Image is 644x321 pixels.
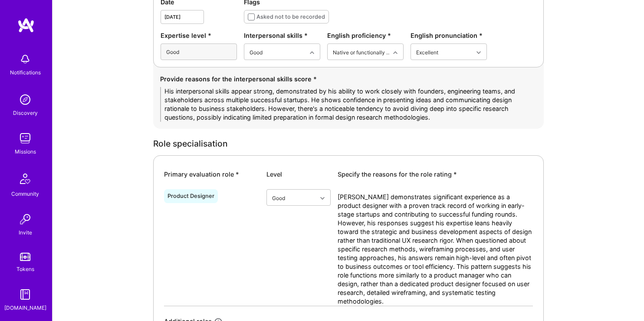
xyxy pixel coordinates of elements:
[160,87,537,122] textarea: His interpersonal skills appear strong, demonstrated by his ability to work closely with founders...
[411,31,487,40] div: English pronunciation *
[168,193,214,200] div: Product Designer
[338,193,533,306] textarea: [PERSON_NAME] demonstrates significant experience as a product designer with a proven track recor...
[20,253,30,261] img: tokens
[4,303,46,312] div: [DOMAIN_NAME]
[16,211,34,228] img: Invite
[164,170,260,179] div: Primary evaluation role *
[13,108,38,117] div: Discovery
[338,170,533,179] div: Specify the reasons for the role rating *
[16,130,34,147] img: teamwork
[15,168,36,189] img: Community
[416,47,438,57] div: Excellent
[476,50,481,55] i: icon Chevron
[393,50,398,55] i: icon Chevron
[11,189,39,198] div: Community
[256,12,325,21] div: Asked not to be recorded
[16,264,34,274] div: Tokens
[327,31,404,40] div: English proficiency *
[160,74,537,84] div: Provide reasons for the interpersonal skills score *
[272,193,285,202] div: Good
[153,139,544,148] div: Role specialisation
[310,50,314,55] i: icon Chevron
[320,196,325,201] i: icon Chevron
[16,91,34,108] img: discovery
[250,47,263,57] div: Good
[16,286,34,303] img: guide book
[17,17,35,33] img: logo
[244,31,320,40] div: Interpersonal skills *
[161,31,237,40] div: Expertise level *
[19,228,32,237] div: Invite
[333,47,391,57] div: Native or functionally native
[15,147,36,156] div: Missions
[266,170,331,179] div: Level
[10,68,41,77] div: Notifications
[16,50,34,68] img: bell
